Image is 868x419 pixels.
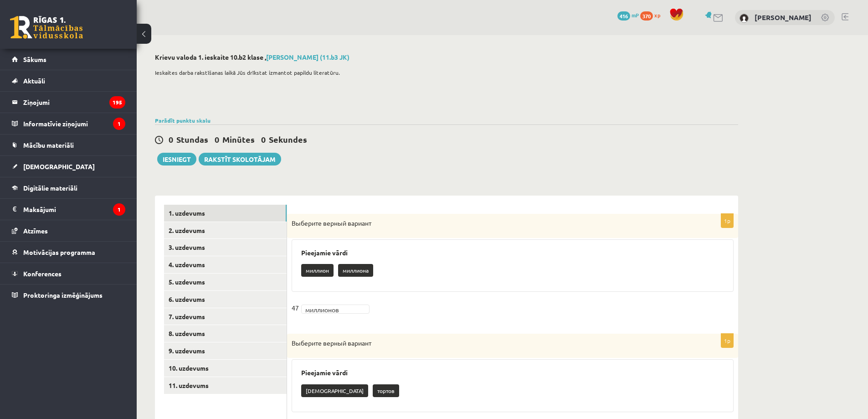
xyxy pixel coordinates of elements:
span: Sekundes [269,134,307,145]
a: 4. uzdevums [164,256,287,273]
i: 195 [109,96,125,109]
a: 1. uzdevums [164,205,287,222]
h3: Pieejamie vārdi [301,249,724,257]
span: Aktuāli [23,77,45,85]
a: 2. uzdevums [164,222,287,239]
span: 370 [640,11,653,21]
p: Ieskaites darba rakstīšanas laikā Jūs drīkstat izmantot papildu literatūru. [155,68,734,77]
a: Ziņojumi195 [12,92,125,113]
a: [PERSON_NAME] (11.b3 JK) [266,53,349,61]
span: [DEMOGRAPHIC_DATA] [23,162,95,171]
span: Mācību materiāli [23,141,74,149]
span: 0 [169,134,173,145]
h2: Krievu valoda 1. ieskaite 10.b2 klase , [155,53,738,61]
a: Atzīmes [12,220,125,241]
legend: Ziņojumi [23,92,125,113]
p: 47 [292,301,299,315]
p: миллион [301,264,334,277]
span: Sākums [23,55,46,63]
a: Informatīvie ziņojumi1 [12,113,125,134]
a: 7. uzdevums [164,308,287,325]
span: Выберите верный вариант [292,219,371,227]
h3: Pieejamie vārdi [301,369,724,377]
a: Mācību materiāli [12,134,125,155]
span: Atzīmes [23,227,48,235]
a: 370 xp [640,11,665,19]
span: Motivācijas programma [23,248,95,256]
a: 3. uzdevums [164,239,287,256]
p: 1p [721,333,734,348]
a: [PERSON_NAME] [755,13,812,22]
span: Stundas [176,134,208,145]
a: Proktoringa izmēģinājums [12,285,125,305]
span: Digitālie materiāli [23,184,77,192]
span: 0 [261,134,266,145]
a: Aktuāli [12,70,125,91]
a: Maksājumi1 [12,199,125,220]
button: Iesniegt [157,153,196,166]
p: миллиона [338,264,373,277]
span: миллионов [305,305,357,314]
span: 0 [215,134,219,145]
a: Motivācijas programma [12,242,125,263]
span: mP [632,11,639,19]
span: xp [654,11,660,19]
a: 10. uzdevums [164,360,287,377]
a: [DEMOGRAPHIC_DATA] [12,156,125,177]
a: Konferences [12,263,125,284]
legend: Informatīvie ziņojumi [23,113,125,134]
a: 11. uzdevums [164,377,287,394]
i: 1 [113,118,125,130]
span: 416 [617,11,630,21]
a: 8. uzdevums [164,325,287,342]
p: тортов [373,384,399,397]
legend: Maksājumi [23,199,125,220]
a: Parādīt punktu skalu [155,117,211,124]
p: [DEMOGRAPHIC_DATA] [301,384,368,397]
a: Rakstīt skolotājam [199,153,281,166]
span: Proktoringa izmēģinājums [23,291,103,299]
span: Выберите верный вариант [292,339,371,347]
span: Minūtes [222,134,255,145]
i: 1 [113,203,125,216]
a: 9. uzdevums [164,342,287,359]
a: Sākums [12,49,125,70]
img: Sandijs Rozevskis [740,14,749,23]
a: Rīgas 1. Tālmācības vidusskola [10,16,83,39]
a: миллионов [301,305,370,314]
span: Konferences [23,269,62,278]
a: 6. uzdevums [164,291,287,308]
a: 5. uzdevums [164,274,287,290]
a: 416 mP [617,11,639,19]
a: Digitālie materiāli [12,177,125,198]
p: 1p [721,213,734,228]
